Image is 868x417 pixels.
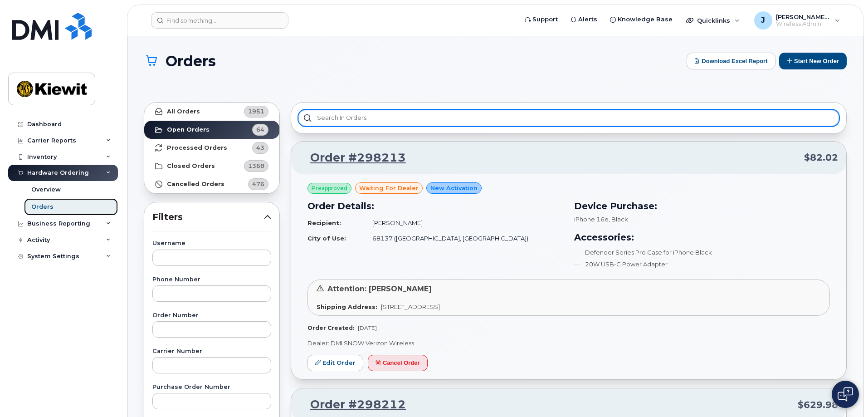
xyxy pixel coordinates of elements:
span: Preapproved [312,184,347,192]
label: Phone Number [152,277,271,283]
strong: Recipient: [307,219,341,226]
span: Attention: [PERSON_NAME] [327,285,432,293]
a: Processed Orders43 [144,139,279,157]
button: Cancel Order [368,355,428,372]
img: Open chat [838,387,853,402]
a: Order #298213 [299,150,406,166]
span: Filters [152,211,264,224]
li: Defender Series Pro Case for iPhone Black [574,248,830,257]
span: [STREET_ADDRESS] [381,303,440,310]
li: 20W USB-C Power Adapter [574,260,830,269]
strong: Cancelled Orders [167,181,224,188]
span: [DATE] [358,324,377,331]
label: Purchase Order Number [152,384,271,390]
p: Dealer: DMI SNOW Verizon Wireless [307,339,830,348]
a: All Orders1951 [144,103,279,121]
a: Order #298212 [299,397,406,413]
strong: City of Use: [307,235,346,242]
span: iPhone 16e [574,216,609,223]
span: 1951 [248,107,264,116]
button: Start New Order [779,53,847,69]
label: Username [152,240,271,246]
span: waiting for dealer [359,184,419,192]
span: 64 [256,125,264,134]
strong: Processed Orders [167,144,227,152]
input: Search in orders [298,110,839,126]
strong: Open Orders [167,126,210,133]
a: Closed Orders1368 [144,157,279,175]
h3: Order Details: [307,199,563,213]
span: 43 [256,143,264,152]
label: Order Number [152,313,271,319]
span: Orders [166,53,216,69]
span: 476 [252,180,264,188]
a: Open Orders64 [144,121,279,139]
a: Cancelled Orders476 [144,175,279,193]
span: , Black [609,216,628,223]
span: New Activation [430,184,478,192]
button: Download Excel Report [687,53,775,69]
strong: Closed Orders [167,162,215,170]
span: $629.98 [798,398,838,412]
h3: Accessories: [574,231,830,244]
span: 1368 [248,162,264,170]
td: 68137 ([GEOGRAPHIC_DATA], [GEOGRAPHIC_DATA]) [364,231,563,246]
h3: Device Purchase: [574,199,830,213]
strong: All Orders [167,108,200,115]
strong: Shipping Address: [317,303,377,310]
a: Edit Order [307,355,363,372]
strong: Order Created: [307,324,354,331]
span: $82.02 [804,151,838,164]
label: Carrier Number [152,348,271,354]
td: [PERSON_NAME] [364,215,563,231]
